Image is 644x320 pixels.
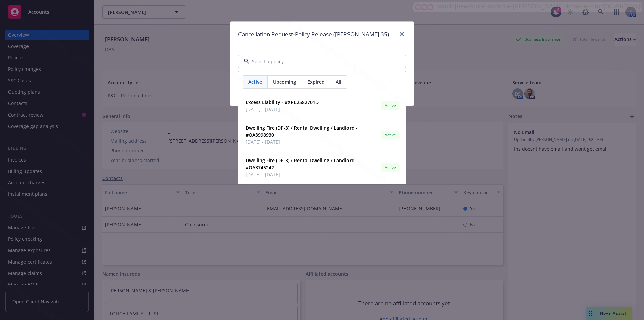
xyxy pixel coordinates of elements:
span: Active [384,103,397,109]
span: Upcoming [273,78,296,85]
span: Expired [307,78,325,85]
span: [DATE] - [DATE] [246,171,378,178]
input: Select a policy [249,58,392,65]
a: close [398,30,406,38]
h1: Cancellation Request-Policy Release ([PERSON_NAME] 35) [238,30,389,39]
span: Active [384,165,397,171]
span: [DATE] - [DATE] [246,138,378,145]
span: [DATE] - [DATE] [246,106,319,113]
strong: Dwelling Fire (DP-3) / Rental Dwelling / Landlord - #OA3745242 [246,157,358,171]
span: Active [384,132,397,138]
strong: Excess Liability - #XPL2582701D [246,99,319,105]
span: All [336,78,341,85]
span: Active [248,78,262,85]
strong: Dwelling Fire (DP-3) / Rental Dwelling / Landlord - #OA3998930 [246,125,358,138]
